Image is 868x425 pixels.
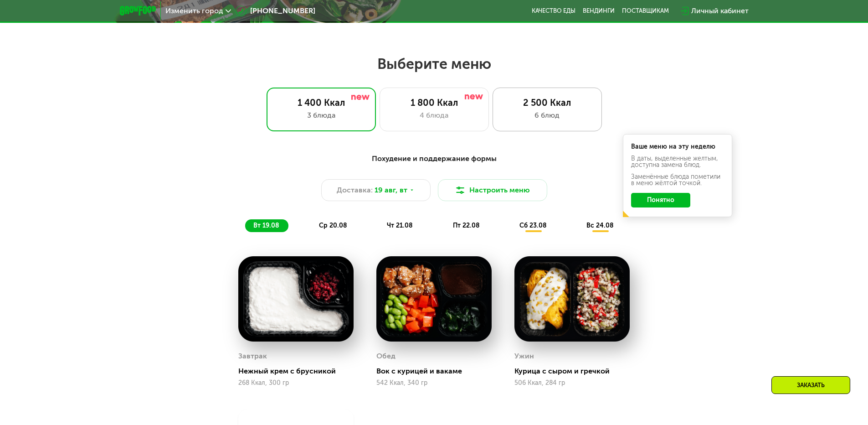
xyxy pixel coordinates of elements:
span: Доставка: [337,185,373,196]
button: Понятно [631,193,690,207]
div: Нежный крем с брусникой [238,367,361,376]
div: Ужин [514,349,534,363]
div: 268 Ккал, 300 гр [238,379,354,387]
span: чт 21.08 [387,222,413,229]
div: Обед [376,349,395,363]
span: вт 19.08 [253,222,279,229]
div: поставщикам [622,7,669,15]
div: Похудение и поддержание формы [164,153,704,165]
button: Настроить меню [438,179,547,201]
div: 542 Ккал, 340 гр [376,379,492,387]
div: Заменённые блюда пометили в меню жёлтой точкой. [631,174,724,187]
a: Качество еды [532,7,575,15]
span: Изменить город [165,7,223,15]
div: В даты, выделенные желтым, доступна замена блюд. [631,155,724,168]
div: 3 блюда [276,110,366,121]
span: сб 23.08 [519,222,547,229]
span: ср 20.08 [319,222,347,229]
div: Ваше меню на эту неделю [631,144,724,150]
div: Курица с сыром и гречкой [514,367,637,376]
span: 19 авг, вт [375,185,407,196]
div: Личный кабинет [691,5,749,16]
div: 2 500 Ккал [502,97,592,108]
div: 1 800 Ккал [389,97,479,108]
div: 1 400 Ккал [276,97,366,108]
span: пт 22.08 [453,222,480,229]
a: Вендинги [583,7,615,15]
div: Заказать [771,376,850,394]
h2: Выберите меню [29,55,839,73]
div: 506 Ккал, 284 гр [514,379,630,387]
span: вс 24.08 [586,222,614,229]
div: Вок с курицей и вакаме [376,367,499,376]
a: [PHONE_NUMBER] [236,5,315,16]
div: Завтрак [238,349,267,363]
div: 6 блюд [502,110,592,121]
div: 4 блюда [389,110,479,121]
